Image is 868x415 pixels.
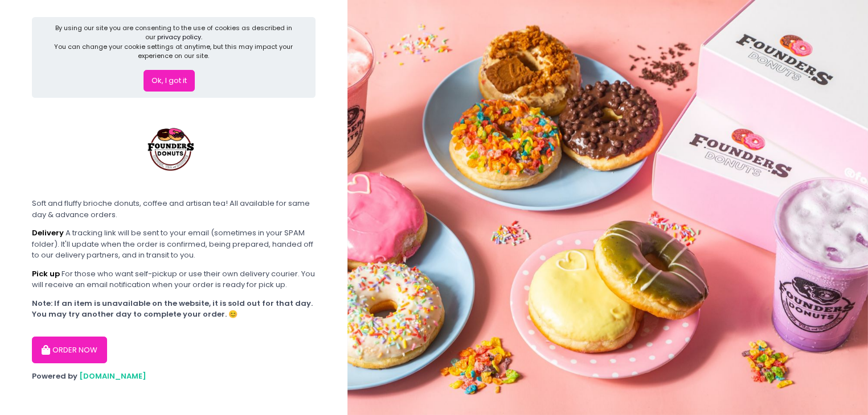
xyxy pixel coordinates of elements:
[79,371,146,381] a: [DOMAIN_NAME]
[32,298,316,320] div: Note: If an item is unavailable on the website, it is sold out for that day. You may try another ...
[32,227,64,238] b: Delivery
[157,32,202,42] a: privacy policy.
[32,268,316,290] div: For those who want self-pickup or use their own delivery courier. You will receive an email notif...
[32,198,316,220] div: Soft and fluffy brioche donuts, coffee and artisan tea! All available for same day & advance orders.
[32,227,316,261] div: A tracking link will be sent to your email (sometimes in your SPAM folder). It'll update when the...
[32,268,60,279] b: Pick up
[32,337,107,364] button: ORDER NOW
[129,105,215,190] img: Founders Donuts
[51,23,297,61] div: By using our site you are consenting to the use of cookies as described in our You can change you...
[32,371,316,382] div: Powered by
[144,70,195,92] button: Ok, I got it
